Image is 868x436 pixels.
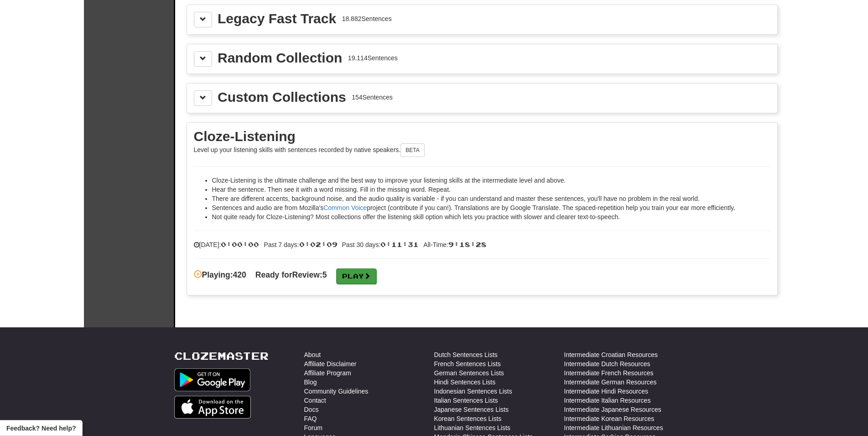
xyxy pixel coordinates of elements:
div: Cloze-Listening [194,130,770,143]
span: 0:02:09 [299,241,338,248]
a: Intermediate Japanese Resources [564,405,661,414]
span: 9:18:28 [448,241,487,248]
span: Ready for [255,270,292,279]
a: Common Voice [323,204,367,211]
a: Intermediate Korean Resources [564,414,655,423]
li: Not quite ready for Cloze-Listening? Most collections offer the listening skill option which lets... [212,212,770,221]
a: Korean Sentences Lists [434,414,502,423]
a: Indonesian Sentences Lists [434,387,512,396]
div: Custom Collections [218,90,346,104]
a: Intermediate German Resources [564,378,657,387]
a: Intermediate Italian Resources [564,396,651,405]
a: Hindi Sentences Lists [434,378,496,387]
div: Legacy Fast Track [218,12,336,26]
a: About [304,350,321,359]
a: Docs [304,405,319,414]
a: Japanese Sentences Lists [434,405,509,414]
li: [DATE]: [192,240,262,249]
a: Play [336,268,376,284]
a: Intermediate Hindi Resources [564,387,648,396]
a: Intermediate French Resources [564,368,654,378]
div: 154 Sentences [352,93,393,102]
span: 0:00:00 [221,241,259,248]
span: 0:11:31 [380,241,419,248]
img: Get it on Google Play [174,368,251,391]
a: Forum [304,423,322,432]
li: Review: 5 [251,269,332,281]
a: Intermediate Dutch Resources [564,359,650,368]
a: Intermediate Croatian Resources [564,350,658,359]
a: Blog [304,378,317,387]
img: Get it on App Store [174,396,251,419]
a: Intermediate Lithuanian Resources [564,423,663,432]
div: 18.882 Sentences [342,14,392,23]
li: Hear the sentence. Then see it with a word missing. Fill in the missing word. Repeat. [212,185,770,194]
div: Random Collection [218,51,342,65]
a: Contact [304,396,326,405]
li: Cloze-Listening is the ultimate challenge and the best way to improve your listening skills at th... [212,176,770,185]
p: Level up your listening skills with sentences recorded by native speakers. [194,143,770,157]
a: German Sentences Lists [434,368,504,378]
li: Past 30 days: [340,240,421,249]
a: French Sentences Lists [434,359,501,368]
a: FAQ [304,414,317,423]
div: 19.114 Sentences [348,53,398,63]
a: Clozemaster [174,350,269,362]
li: There are different accents, background noise, and the audio quality is variable - if you can und... [212,194,770,203]
li: All-Time: [421,240,489,249]
a: Affiliate Program [304,368,351,378]
a: Lithuanian Sentences Lists [434,423,510,432]
li: Sentences and audio are from Mozilla's project (contribute if you can!). Translations are by Goog... [212,203,770,212]
a: Dutch Sentences Lists [434,350,498,359]
li: Past 7 days: [261,240,339,249]
a: Italian Sentences Lists [434,396,498,405]
a: Community Guidelines [304,387,369,396]
button: BETA [400,143,424,157]
span: Open feedback widget [6,424,76,433]
a: Affiliate Disclaimer [304,359,357,368]
li: Playing: 420 [189,269,251,281]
